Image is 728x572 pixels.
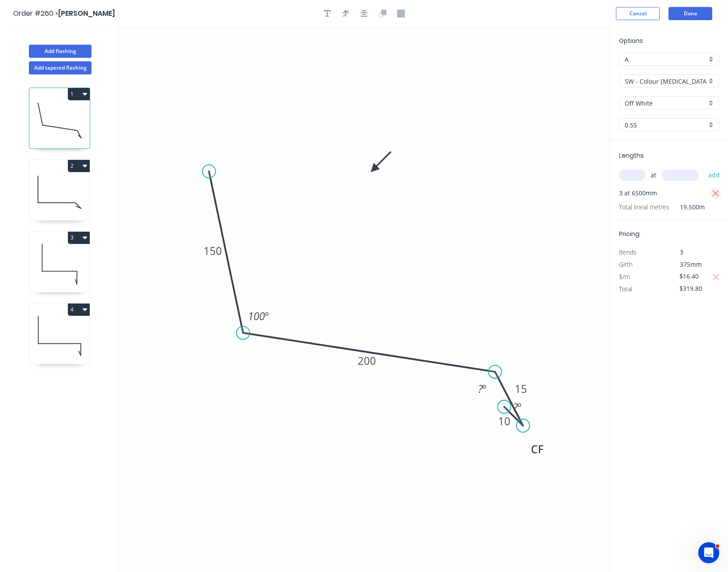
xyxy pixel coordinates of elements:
[13,8,58,18] span: Order #260 >
[68,304,90,316] button: 4
[625,120,707,130] input: Thickness
[265,309,269,323] tspan: º
[358,353,376,368] tspan: 200
[619,151,644,160] span: Lengths
[619,260,633,268] span: Girth
[517,400,521,414] tspan: º
[478,381,483,396] tspan: ?
[68,160,90,172] button: 2
[68,232,90,244] button: 3
[619,36,643,45] span: Options
[29,61,91,74] button: Add tapered flashing
[625,55,707,64] input: Price level
[68,88,90,100] button: 1
[698,542,719,563] iframe: Intercom live chat
[529,441,600,473] textarea: CF
[619,272,630,281] span: $/m
[668,7,712,20] button: Done
[669,201,705,213] span: 19.500m
[704,168,724,183] button: add
[619,187,657,199] span: 3 at 6500mm
[515,381,527,396] tspan: 15
[651,169,656,181] span: at
[625,77,707,86] input: Material
[619,285,632,293] span: Total
[29,45,91,58] button: Add flashing
[482,381,486,396] tspan: º
[248,309,265,323] tspan: 100
[498,414,510,428] tspan: 10
[616,7,660,20] button: Cancel
[619,248,637,256] span: Bends
[58,8,115,18] span: [PERSON_NAME]
[619,201,669,213] span: Total lineal metres
[204,244,222,258] tspan: 150
[680,260,702,268] span: 375mm
[625,99,707,108] input: Colour
[619,230,640,238] span: Pricing
[513,400,518,414] tspan: ?
[680,248,683,256] span: 3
